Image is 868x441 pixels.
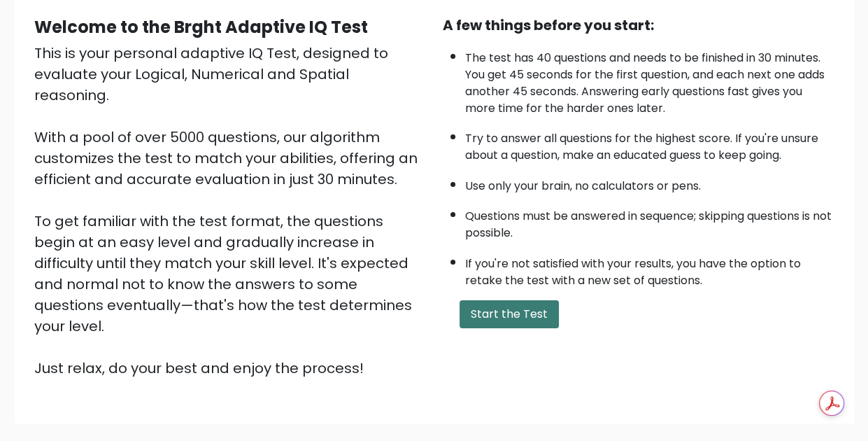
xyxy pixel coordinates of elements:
[34,43,426,379] div: This is your personal adaptive IQ Test, designed to evaluate your Logical, Numerical and Spatial ...
[443,15,834,36] div: A few things before you start:
[465,171,834,195] li: Use only your brain, no calculators or pens.
[460,300,559,328] button: Start the Test
[34,15,368,38] b: Welcome to the Brght Adaptive IQ Test
[465,248,834,289] li: If you're not satisfied with your results, you have the option to retake the test with a new set ...
[465,201,834,241] li: Questions must be answered in sequence; skipping questions is not possible.
[465,123,834,164] li: Try to answer all questions for the highest score. If you're unsure about a question, make an edu...
[465,43,834,117] li: The test has 40 questions and needs to be finished in 30 minutes. You get 45 seconds for the firs...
